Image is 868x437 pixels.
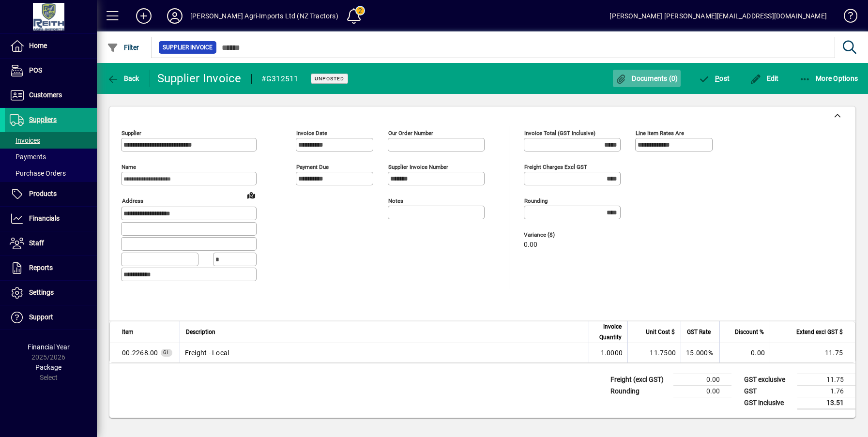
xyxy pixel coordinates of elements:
[5,149,97,165] a: Payments
[388,164,448,170] mat-label: Supplier invoice number
[719,343,770,362] td: 0.00
[296,130,327,136] mat-label: Invoice date
[122,327,134,337] span: Item
[646,327,675,337] span: Unit Cost $
[595,321,622,343] span: Invoice Quantity
[797,385,855,397] td: 1.76
[606,374,673,385] td: Freight (excl GST)
[5,182,97,206] a: Products
[122,348,158,358] span: Freight - Local
[735,327,764,337] span: Discount %
[747,70,781,87] button: Edit
[261,71,299,87] div: #G312511
[29,313,53,321] span: Support
[524,232,582,238] span: Variance ($)
[606,385,673,397] td: Rounding
[186,327,215,337] span: Description
[524,130,595,136] mat-label: Invoice Total (GST inclusive)
[797,70,861,87] button: More Options
[29,116,57,123] span: Suppliers
[29,239,44,247] span: Staff
[388,197,403,204] mat-label: Notes
[159,7,190,25] button: Profile
[627,343,681,362] td: 11.7500
[388,130,433,136] mat-label: Our order number
[797,397,855,409] td: 13.51
[739,385,797,397] td: GST
[673,374,731,385] td: 0.00
[29,42,47,49] span: Home
[715,75,719,82] span: P
[796,327,843,337] span: Extend excl GST $
[5,305,97,330] a: Support
[163,43,213,52] span: Supplier Invoice
[524,164,587,170] mat-label: Freight charges excl GST
[613,70,681,87] button: Documents (0)
[696,70,732,87] button: Post
[35,363,61,371] span: Package
[5,281,97,305] a: Settings
[5,34,97,58] a: Home
[770,343,855,362] td: 11.75
[609,8,827,24] div: [PERSON_NAME] [PERSON_NAME][EMAIL_ADDRESS][DOMAIN_NAME]
[5,132,97,149] a: Invoices
[107,44,139,51] span: Filter
[799,75,858,82] span: More Options
[5,231,97,256] a: Staff
[750,75,779,82] span: Edit
[636,130,684,136] mat-label: Line item rates are
[687,327,711,337] span: GST Rate
[105,39,142,56] button: Filter
[29,288,54,296] span: Settings
[122,164,136,170] mat-label: Name
[739,397,797,409] td: GST inclusive
[29,91,62,99] span: Customers
[180,343,589,362] td: Freight - Local
[739,374,797,385] td: GST exclusive
[163,350,170,355] span: GL
[97,70,150,87] app-page-header-button: Back
[10,169,66,177] span: Purchase Orders
[107,75,139,82] span: Back
[29,190,57,197] span: Products
[29,264,53,271] span: Reports
[122,130,141,136] mat-label: Supplier
[524,197,548,204] mat-label: Rounding
[105,70,142,87] button: Back
[5,165,97,181] a: Purchase Orders
[5,59,97,83] a: POS
[128,7,159,25] button: Add
[5,256,97,280] a: Reports
[296,164,329,170] mat-label: Payment due
[10,153,46,161] span: Payments
[5,207,97,231] a: Financials
[589,343,627,362] td: 1.0000
[29,214,60,222] span: Financials
[315,75,344,82] span: Unposted
[10,136,40,144] span: Invoices
[524,241,537,249] span: 0.00
[673,385,731,397] td: 0.00
[244,187,259,203] a: View on map
[157,71,242,86] div: Supplier Invoice
[837,2,856,33] a: Knowledge Base
[28,343,70,351] span: Financial Year
[615,75,678,82] span: Documents (0)
[5,83,97,107] a: Customers
[699,75,730,82] span: ost
[681,343,719,362] td: 15.000%
[190,8,338,24] div: [PERSON_NAME] Agri-Imports Ltd (NZ Tractors)
[29,66,42,74] span: POS
[797,374,855,385] td: 11.75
